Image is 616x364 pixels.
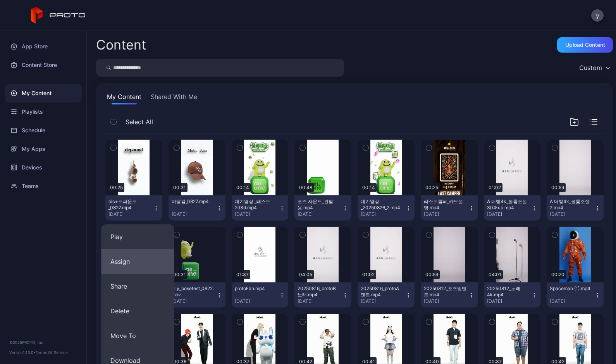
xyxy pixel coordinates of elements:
[101,323,174,348] button: Move To
[487,298,532,304] div: [DATE]
[172,198,214,205] div: 마뗑킴_0827.mp4
[298,285,340,298] div: 20250816_protoB노래.mp4
[108,211,153,217] div: [DATE]
[484,195,541,220] button: A 더빙4k_볼륨조절30퍼up.mp4[DATE]
[235,298,279,304] div: [DATE]
[5,37,82,56] a: App Store
[232,282,289,308] button: protoFan.mp4[DATE]
[421,195,478,220] button: 라스트캠퍼_카드설명.mp4[DATE]
[575,59,613,77] button: Custom
[9,350,36,355] span: Version 1.13.0 •
[5,121,82,140] a: Schedule
[149,92,199,104] button: Shared With Me
[169,282,225,308] button: ally_posetest_0822.mov[DATE]
[550,298,594,304] div: [DATE]
[172,285,214,298] div: ally_posetest_0822.mov
[358,195,415,220] button: 대기영상 _20250826_2.mp4[DATE]
[550,198,592,211] div: A 더빙4k_볼륨조절2.mp4
[547,282,604,308] button: Spaceman (1).mp4[DATE]
[172,211,216,217] div: [DATE]
[101,299,174,323] button: Delete
[105,92,143,104] button: My Content
[235,211,279,217] div: [DATE]
[487,198,530,211] div: A 더빙4k_볼륨조절30퍼up.mp4
[101,249,174,274] button: Assign
[487,211,532,217] div: [DATE]
[424,298,468,304] div: [DATE]
[126,117,153,126] span: Select All
[484,282,541,308] button: 20250812_노래4k.mp4[DATE]
[36,350,68,355] a: Terms Of Service
[96,38,146,51] div: Content
[421,282,478,308] button: 20250812_포즈및멘트.mp4[DATE]
[235,285,277,292] div: protoFan.mp4
[487,285,530,298] div: 20250812_노래4k.mp4
[358,282,415,308] button: 20250816_protoA멘트.mp4[DATE]
[361,211,405,217] div: [DATE]
[169,195,225,220] button: 마뗑킴_0827.mp4[DATE]
[232,195,289,220] button: 대기영상 _테스트2d3d.mp4[DATE]
[294,282,351,308] button: 20250816_protoB노래.mp4[DATE]
[424,285,466,298] div: 20250812_포즈및멘트.mp4
[550,211,594,217] div: [DATE]
[361,198,403,211] div: 대기영상 _20250826_2.mp4
[565,42,605,48] div: Upload Content
[172,298,216,304] div: [DATE]
[550,285,592,292] div: Spaceman (1).mp4
[5,103,82,121] a: Playlists
[424,211,468,217] div: [DATE]
[591,9,604,22] button: y
[294,195,351,220] button: 포즈 사운드_컨펌용.mp4[DATE]
[298,298,342,304] div: [DATE]
[547,195,604,220] button: A 더빙4k_볼륨조절2.mp4[DATE]
[108,198,151,211] div: oic+드파운드_0827.mp4
[105,195,162,220] button: oic+드파운드_0827.mp4[DATE]
[5,84,82,103] a: My Content
[424,198,466,211] div: 라스트캠퍼_카드설명.mp4
[101,274,174,299] button: Share
[9,339,77,345] div: © 2025 PROTO, Inc.
[361,285,403,298] div: 20250816_protoA멘트.mp4
[235,198,277,211] div: 대기영상 _테스트2d3d.mp4
[5,56,82,74] a: Content Store
[557,37,613,53] button: Upload Content
[579,64,602,72] div: Custom
[361,298,405,304] div: [DATE]
[298,211,342,217] div: [DATE]
[101,224,174,249] button: Play
[5,140,82,158] a: My Apps
[298,198,340,211] div: 포즈 사운드_컨펌용.mp4
[5,177,82,195] a: Teams
[5,158,82,177] a: Devices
